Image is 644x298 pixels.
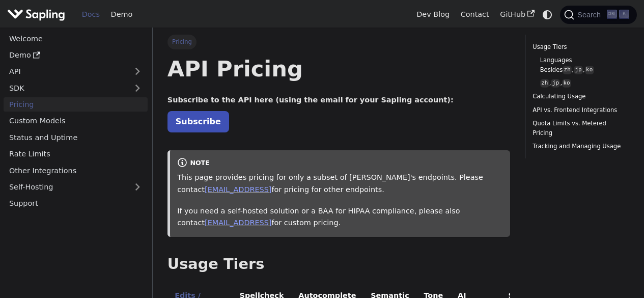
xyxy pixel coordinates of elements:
[177,172,503,196] p: This page provides pricing for only a subset of [PERSON_NAME]'s endpoints. Please contact for pri...
[540,7,555,22] button: Switch between dark and light mode (currently system mode)
[455,7,495,22] a: Contact
[619,10,629,19] kbd: K
[574,11,607,19] span: Search
[540,79,549,88] code: zh
[560,6,636,24] button: Search (Ctrl+K)
[411,7,455,22] a: Dev Blog
[127,80,148,95] button: Expand sidebar category 'SDK'
[177,157,503,170] div: note
[7,7,65,22] img: Sapling.ai
[167,255,510,274] h2: Usage Tiers
[4,196,148,211] a: Support
[4,31,148,46] a: Welcome
[205,219,271,227] a: [EMAIL_ADDRESS]
[4,180,148,195] a: Self-Hosting
[76,7,105,22] a: Docs
[533,42,626,52] a: Usage Tiers
[167,35,197,49] span: Pricing
[540,78,622,88] a: zh,jp,ko
[167,111,229,132] a: Subscribe
[533,119,626,138] a: Quota Limits vs. Metered Pricing
[177,205,503,230] p: If you need a self-hosted solution or a BAA for HIPAA compliance, please also contact for custom ...
[551,79,560,88] code: jp
[7,7,69,22] a: Sapling.ai
[4,97,148,112] a: Pricing
[533,105,626,115] a: API vs. Frontend Integrations
[540,56,622,75] a: Languages Besideszh,jp,ko
[4,130,148,145] a: Status and Uptime
[4,114,148,128] a: Custom Models
[574,66,583,74] code: jp
[4,163,148,178] a: Other Integrations
[533,142,626,151] a: Tracking and Managing Usage
[563,66,572,74] code: zh
[494,7,540,22] a: GitHub
[105,7,138,22] a: Demo
[4,48,148,63] a: Demo
[167,35,510,49] nav: Breadcrumbs
[127,64,148,79] button: Expand sidebar category 'API'
[205,185,271,194] a: [EMAIL_ADDRESS]
[562,79,571,88] code: ko
[4,64,127,79] a: API
[4,80,127,95] a: SDK
[533,92,626,101] a: Calculating Usage
[167,96,454,104] strong: Subscribe to the API here (using the email for your Sapling account):
[585,66,594,74] code: ko
[167,55,510,83] h1: API Pricing
[4,147,148,161] a: Rate Limits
